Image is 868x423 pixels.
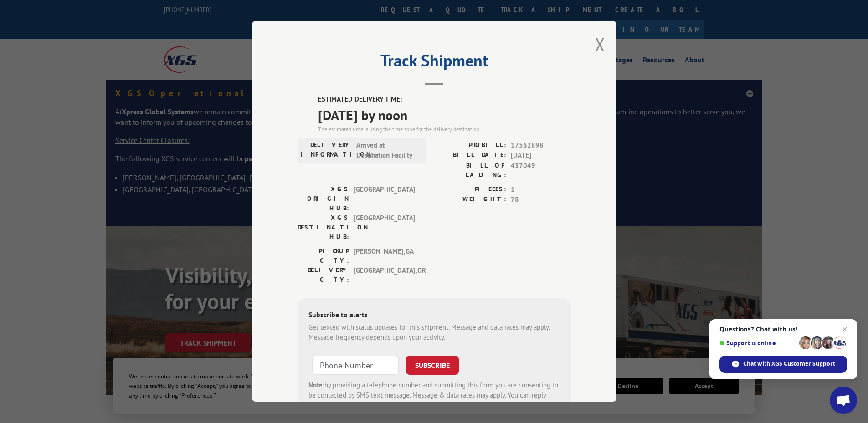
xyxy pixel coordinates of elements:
button: SUBSCRIBE [406,356,459,375]
span: [DATE] [511,151,571,161]
input: Phone Number [312,356,399,375]
label: DELIVERY INFORMATION: [300,140,352,161]
label: DELIVERY CITY: [298,265,349,285]
span: [DATE] by noon [318,105,571,125]
span: Chat with XGS Customer Support [719,356,847,373]
label: XGS DESTINATION HUB: [298,213,349,242]
span: [GEOGRAPHIC_DATA] [354,213,415,242]
span: Chat with XGS Customer Support [743,360,835,368]
div: Subscribe to alerts [308,309,560,322]
span: 437049 [511,161,571,180]
label: PIECES: [434,184,506,195]
label: PROBILL: [434,140,506,151]
div: by providing a telephone number and submitting this form you are consenting to be contacted by SM... [308,380,560,411]
span: 1 [511,184,571,195]
label: BILL OF LADING: [434,161,506,180]
strong: Note: [308,381,324,389]
label: ESTIMATED DELIVERY TIME: [318,95,571,105]
span: 17562898 [511,140,571,151]
span: [GEOGRAPHIC_DATA] , OR [354,265,415,285]
span: 78 [511,195,571,205]
span: [GEOGRAPHIC_DATA] [354,184,415,213]
span: [PERSON_NAME] , GA [354,246,415,265]
div: The estimated time is using the time zone for the delivery destination. [318,125,571,133]
a: Open chat [830,387,857,414]
label: XGS ORIGIN HUB: [298,184,349,213]
div: Get texted with status updates for this shipment. Message and data rates may apply. Message frequ... [308,322,560,343]
span: Questions? Chat with us! [719,326,847,333]
span: Arrived at Destination Facility [356,140,418,161]
label: WEIGHT: [434,195,506,205]
h2: Track Shipment [298,54,571,71]
button: Close modal [595,32,605,56]
span: Support is online [719,340,796,347]
label: PICKUP CITY: [298,246,349,265]
label: BILL DATE: [434,151,506,161]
